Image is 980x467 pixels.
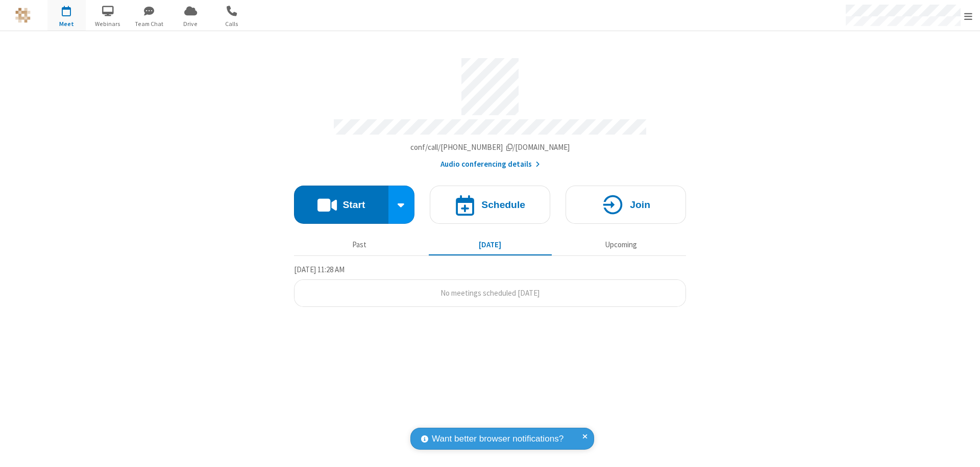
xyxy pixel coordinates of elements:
[294,265,345,274] span: [DATE] 11:28 AM
[440,159,540,170] button: Audio conferencing details
[47,19,86,29] span: Meet
[429,235,552,254] button: [DATE]
[430,186,550,224] button: Schedule
[388,186,415,224] div: Start conference options
[440,288,540,298] span: No meetings scheduled [DATE]
[130,19,168,29] span: Team Chat
[171,19,210,29] span: Drive
[432,432,563,446] span: Want better browser notifications?
[298,235,421,254] button: Past
[294,186,388,224] button: Start
[410,142,570,152] span: Copy my meeting room link
[566,186,686,224] button: Join
[294,264,686,307] section: Today's Meetings
[481,200,525,210] h4: Schedule
[213,19,251,29] span: Calls
[294,50,686,170] section: Account details
[342,200,365,210] h4: Start
[15,8,31,23] img: QA Selenium DO NOT DELETE OR CHANGE
[630,200,650,210] h4: Join
[89,19,127,29] span: Webinars
[410,142,570,153] button: Copy my meeting room linkCopy my meeting room link
[559,235,682,254] button: Upcoming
